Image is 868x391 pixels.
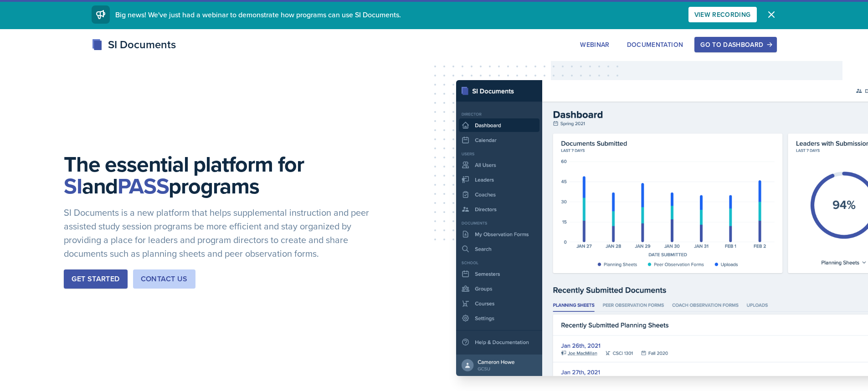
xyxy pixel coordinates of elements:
[141,274,188,284] div: Contact Us
[621,37,689,52] button: Documentation
[72,274,119,284] div: Get Started
[64,269,127,289] button: Get Started
[700,41,770,48] div: Go to Dashboard
[92,36,176,53] div: SI Documents
[133,269,195,289] button: Contact Us
[580,41,609,48] div: Webinar
[574,37,615,52] button: Webinar
[627,41,683,48] div: Documentation
[694,11,751,18] div: View Recording
[688,7,757,22] button: View Recording
[115,10,401,20] span: Big news! We've just had a webinar to demonstrate how programs can use SI Documents.
[694,37,776,52] button: Go to Dashboard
